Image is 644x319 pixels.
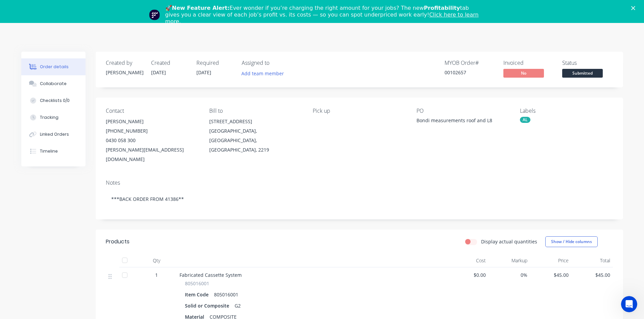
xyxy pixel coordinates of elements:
span: No [503,69,544,77]
label: Display actual quantities [481,238,537,245]
div: Required [196,60,234,66]
div: Assigned to [242,60,309,66]
div: Invoiced [503,60,554,66]
b: Profitability [424,5,460,11]
span: Fabricated Cassette System [180,272,242,278]
span: 0% [491,271,527,278]
span: $45.00 [533,271,569,278]
div: Timeline [40,148,58,154]
div: Created [151,60,188,66]
button: Add team member [238,69,287,78]
div: AL [520,117,530,123]
div: Cost [447,254,489,267]
span: 805016001 [185,280,209,287]
div: MYOB Order # [445,60,495,66]
div: ***BACK ORDER FROM 41386** [106,189,613,209]
div: Order details [40,64,69,70]
div: [PERSON_NAME] [106,117,198,126]
span: $0.00 [450,271,486,278]
div: [PHONE_NUMBER] [106,126,198,136]
div: Labels [520,108,613,114]
div: Contact [106,108,198,114]
b: New Feature Alert: [172,5,230,11]
div: Item Code [185,290,211,299]
button: Checklists 0/0 [21,92,86,109]
div: [STREET_ADDRESS] [209,117,302,126]
div: [PERSON_NAME][PHONE_NUMBER]0430 058 300[PERSON_NAME][EMAIL_ADDRESS][DOMAIN_NAME] [106,117,198,164]
div: Total [571,254,613,267]
button: Add team member [242,69,288,78]
div: Close [631,6,638,10]
div: Created by [106,60,143,66]
div: Qty [136,254,177,267]
div: [GEOGRAPHIC_DATA], [GEOGRAPHIC_DATA], [GEOGRAPHIC_DATA], 2219 [209,126,302,155]
div: Solid or Composite [185,301,232,311]
iframe: Intercom live chat [621,296,637,312]
span: [DATE] [196,69,211,76]
a: Click here to learn more. [165,11,479,25]
button: Collaborate [21,75,86,92]
div: 00102657 [445,69,495,76]
div: Pick up [313,108,405,114]
button: Linked Orders [21,126,86,143]
div: Linked Orders [40,131,69,137]
div: PO [416,108,509,114]
div: Bondi measurements roof and L8 [416,117,501,126]
img: Profile image for Team [149,9,160,20]
button: Timeline [21,143,86,160]
button: Tracking [21,109,86,126]
div: G2 [232,301,243,311]
div: [STREET_ADDRESS][GEOGRAPHIC_DATA], [GEOGRAPHIC_DATA], [GEOGRAPHIC_DATA], 2219 [209,117,302,155]
div: [PERSON_NAME] [106,69,143,76]
div: [PERSON_NAME][EMAIL_ADDRESS][DOMAIN_NAME] [106,145,198,164]
div: Products [106,238,129,246]
div: Notes [106,180,613,186]
button: Submitted [562,69,603,79]
div: Price [530,254,572,267]
span: 1 [155,271,158,278]
div: Markup [488,254,530,267]
div: 805016001 [211,290,241,299]
span: $45.00 [574,271,610,278]
div: 🚀 Ever wonder if you’re charging the right amount for your jobs? The new tab gives you a clear vi... [165,5,484,25]
span: [DATE] [151,69,166,76]
span: Submitted [562,69,603,77]
div: Status [562,60,613,66]
div: Tracking [40,114,58,121]
button: Order details [21,58,86,75]
div: 0430 058 300 [106,136,198,145]
div: Collaborate [40,81,67,87]
button: Show / Hide columns [545,236,598,247]
div: Checklists 0/0 [40,98,70,104]
div: Bill to [209,108,302,114]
